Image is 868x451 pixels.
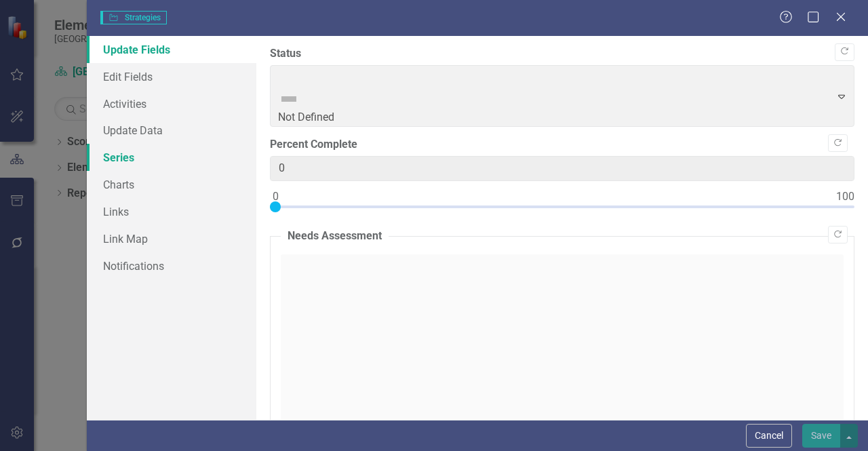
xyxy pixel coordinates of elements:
button: Cancel [746,424,792,448]
a: Update Data [87,117,256,144]
a: Link Map [87,225,256,252]
a: Links [87,198,256,225]
button: Save [802,424,840,448]
a: Activities [87,90,256,117]
a: Notifications [87,252,256,279]
a: Edit Fields [87,63,256,90]
label: Status [270,46,854,62]
legend: Needs Assessment [281,229,389,244]
a: Series [87,144,256,171]
a: Update Fields [87,36,256,63]
a: Charts [87,171,256,198]
span: Strategies [100,11,167,24]
label: Percent Complete [270,137,854,153]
